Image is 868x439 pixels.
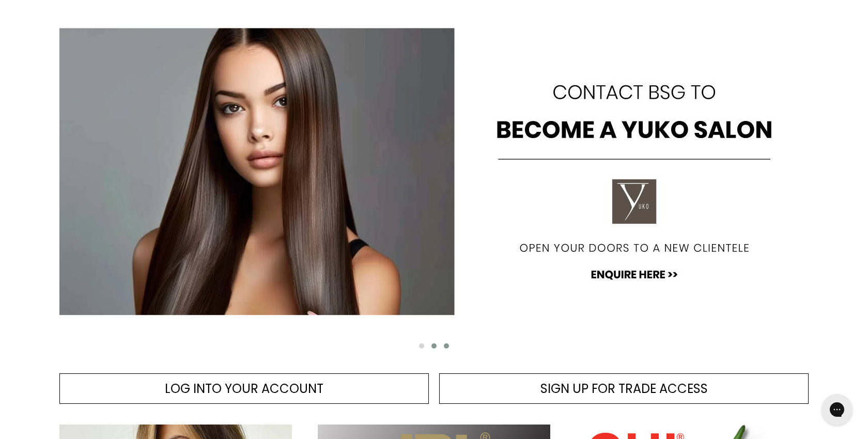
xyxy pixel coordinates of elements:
span: LOG INTO YOUR ACCOUNT [165,380,323,397]
iframe: Gorgias live chat messenger [816,390,858,429]
a: LOG INTO YOUR ACCOUNT [59,373,429,404]
a: SIGN UP FOR TRADE ACCESS [439,373,809,404]
span: SIGN UP FOR TRADE ACCESS [540,380,708,397]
